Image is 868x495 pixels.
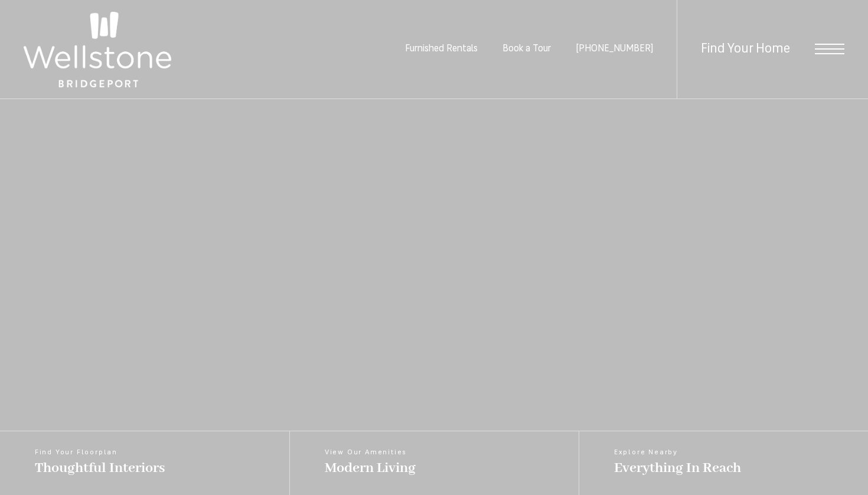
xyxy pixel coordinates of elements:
span: View Our Amenities [325,449,416,456]
span: Explore Nearby [614,449,741,456]
a: Furnished Rentals [405,44,478,54]
img: Wellstone [24,12,171,87]
a: Call Us at (253) 642-8681 [576,44,653,54]
a: Explore Nearby [579,431,868,495]
span: Modern Living [325,459,416,477]
span: Everything In Reach [614,459,741,477]
span: [PHONE_NUMBER] [576,44,653,54]
a: Find Your Home [701,42,790,56]
span: Find Your Floorplan [35,449,165,456]
span: Thoughtful Interiors [35,459,165,477]
a: View Our Amenities [289,431,579,495]
button: Open Menu [815,44,844,54]
a: Book a Tour [502,44,551,54]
